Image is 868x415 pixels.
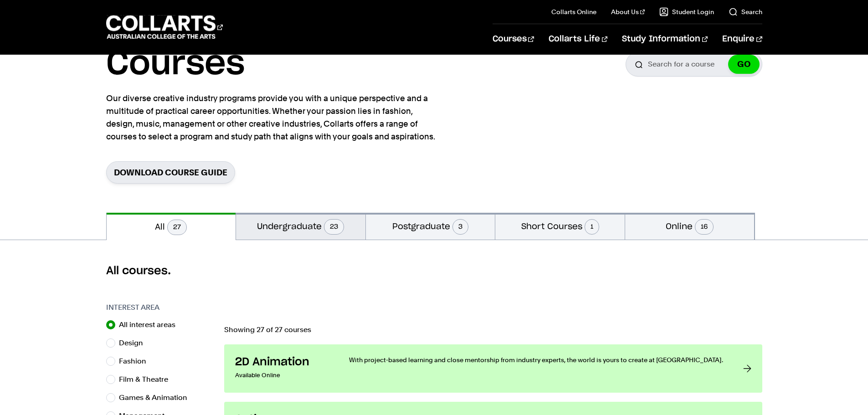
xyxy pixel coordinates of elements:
[224,344,762,393] a: 2D Animation Available Online With project-based learning and close mentorship from industry expe...
[493,24,534,54] a: Courses
[235,355,331,369] h3: 2D Animation
[235,369,331,382] p: Available Online
[119,318,183,331] label: All interest areas
[366,213,495,240] button: Postgraduate3
[551,7,596,16] a: Collarts Online
[452,219,468,235] span: 3
[224,326,762,333] p: Showing 27 of 27 courses
[622,24,708,54] a: Study Information
[695,219,714,235] span: 16
[119,337,150,349] label: Design
[236,213,365,240] button: Undergraduate23
[729,7,762,16] a: Search
[728,55,760,74] button: GO
[106,302,215,313] h3: Interest Area
[495,213,625,240] button: Short Courses1
[549,24,607,54] a: Collarts Life
[625,213,755,240] button: Online16
[611,7,645,16] a: About Us
[324,219,344,235] span: 23
[722,24,762,54] a: Enquire
[107,213,236,240] button: All27
[106,161,235,184] a: Download Course Guide
[106,264,762,278] h2: All courses.
[106,44,245,85] h1: Courses
[119,373,175,386] label: Film & Theatre
[119,355,154,368] label: Fashion
[626,52,762,77] input: Search for a course
[349,355,725,364] p: With project-based learning and close mentorship from industry experts, the world is yours to cre...
[106,14,223,40] div: Go to homepage
[659,7,714,16] a: Student Login
[119,391,195,404] label: Games & Animation
[585,219,599,235] span: 1
[167,220,187,235] span: 27
[106,92,439,143] p: Our diverse creative industry programs provide you with a unique perspective and a multitude of p...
